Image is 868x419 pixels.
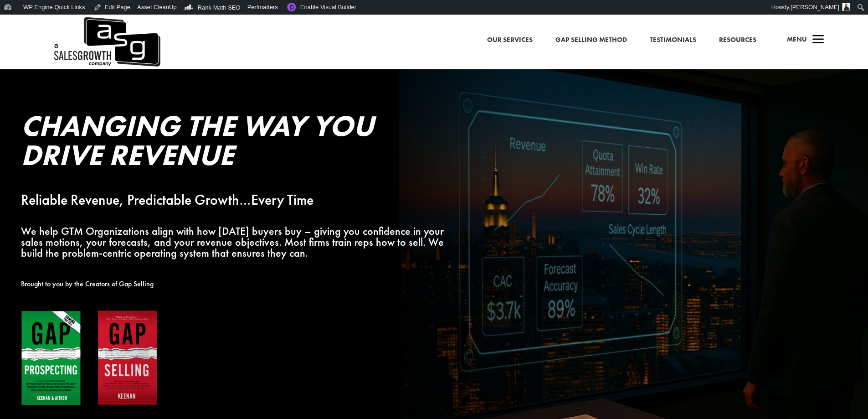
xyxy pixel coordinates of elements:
[21,226,448,258] p: We help GTM Organizations align with how [DATE] buyers buy – giving you confidence in your sales ...
[791,4,839,10] span: [PERSON_NAME]
[21,279,448,290] p: Brought to you by the Creators of Gap Selling
[21,111,448,174] h2: Changing the Way You Drive Revenue
[21,195,448,206] p: Reliable Revenue, Predictable Growth…Every Time
[198,4,241,11] span: Rank Math SEO
[21,310,158,406] img: Gap Books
